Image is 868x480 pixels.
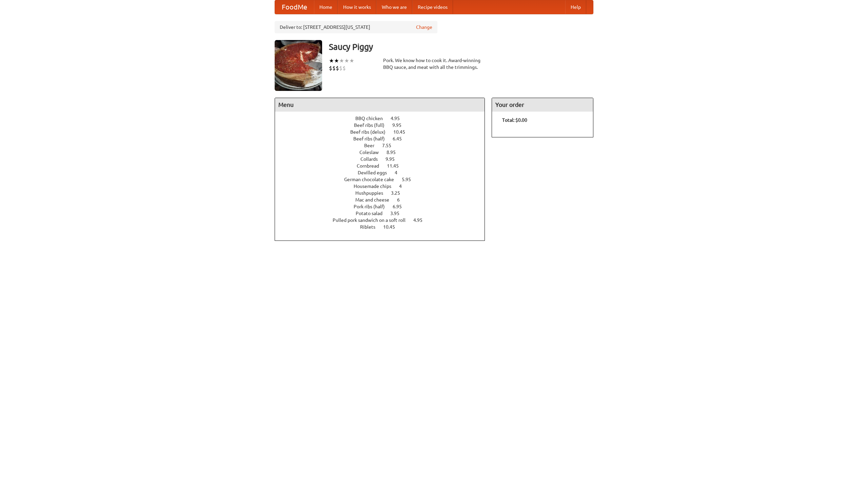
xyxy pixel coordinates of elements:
li: ★ [329,57,334,64]
a: Housemade chips 4 [354,184,414,189]
span: 6.95 [393,204,409,209]
a: How it works [338,0,376,14]
span: 6.45 [393,136,409,141]
div: Deliver to: [STREET_ADDRESS][US_STATE] [275,21,437,33]
li: $ [329,64,332,72]
span: Beer [364,143,381,148]
li: ★ [349,57,354,64]
a: Mac and cheese 6 [355,197,412,203]
span: 9.95 [386,156,401,162]
a: Recipe videos [412,0,453,14]
a: Devilled eggs 4 [358,170,410,175]
a: Hushpuppies 3.25 [355,190,413,196]
li: $ [336,64,339,72]
h3: Saucy Piggy [329,40,593,54]
a: Coleslaw 8.95 [359,150,408,155]
a: Beer 7.55 [364,143,404,148]
span: Mac and cheese [355,197,396,203]
a: Cornbread 11.45 [357,163,411,169]
span: 10.45 [393,129,412,135]
a: Beef ribs (half) 6.45 [353,136,414,141]
a: FoodMe [275,0,314,14]
li: ★ [339,57,344,64]
a: Potato salad 3.95 [356,211,412,216]
span: 10.45 [383,224,402,230]
a: Riblets 10.45 [360,224,408,230]
div: Pork. We know how to cook it. Award-winning BBQ sauce, and meat with all the trimmings. [383,57,485,71]
span: Potato salad [356,211,389,216]
span: Beef ribs (delux) [350,129,392,135]
span: Devilled eggs [358,170,394,175]
h4: Your order [492,98,593,112]
span: Pork ribs (half) [354,204,392,209]
a: German chocolate cake 5.95 [344,177,423,182]
span: 7.55 [382,143,398,148]
img: angular.jpg [275,40,322,91]
span: 5.95 [402,177,418,182]
span: BBQ chicken [355,116,390,121]
a: BBQ chicken 4.95 [355,116,412,121]
a: Collards 9.95 [360,156,407,162]
span: 8.95 [387,150,402,155]
span: 3.25 [391,190,407,196]
b: Total: $0.00 [502,117,527,123]
span: Cornbread [357,163,386,169]
a: Beef ribs (full) 9.95 [354,122,414,128]
span: Coleslaw [359,150,386,155]
li: $ [332,64,336,72]
a: Change [416,24,432,31]
span: 9.95 [392,122,408,128]
a: Pork ribs (half) 6.95 [354,204,414,209]
span: 4 [395,170,404,175]
a: Pulled pork sandwich on a soft roll 4.95 [333,217,435,223]
span: 4.95 [413,217,429,223]
span: Collards [360,156,384,162]
a: Help [565,0,586,14]
span: 4.95 [391,116,407,121]
span: 11.45 [387,163,406,169]
span: Hushpuppies [355,190,390,196]
li: ★ [344,57,349,64]
a: Home [314,0,338,14]
span: Housemade chips [354,184,398,189]
li: ★ [334,57,339,64]
li: $ [342,64,346,72]
span: 4 [399,184,409,189]
span: Beef ribs (half) [353,136,392,141]
span: Riblets [360,224,382,230]
span: 3.95 [390,211,406,216]
li: $ [339,64,342,72]
span: German chocolate cake [344,177,401,182]
span: Beef ribs (full) [354,122,391,128]
a: Beef ribs (delux) 10.45 [350,129,418,135]
span: Pulled pork sandwich on a soft roll [333,217,412,223]
span: 6 [397,197,407,203]
a: Who we are [376,0,412,14]
h4: Menu [275,98,485,112]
